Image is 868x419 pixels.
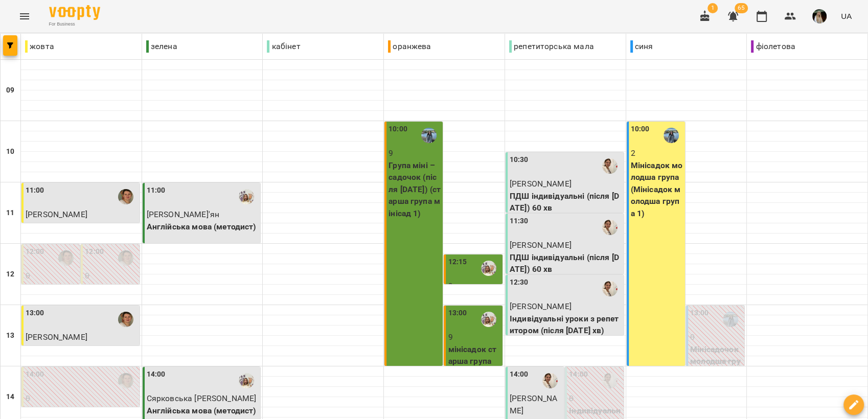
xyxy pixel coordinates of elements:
span: [PERSON_NAME] [510,301,572,311]
img: Рущак Василина Василівна [602,220,618,235]
p: оранжева [388,40,431,53]
p: 0 [569,392,621,405]
p: Індив. розвиваюче заняття [26,282,78,318]
span: [PERSON_NAME] [26,332,87,342]
p: Індив. розвиваюче заняття [85,282,137,318]
img: Гарасим Ольга Богданівна [664,128,679,143]
p: Індив. розвиваюче заняття [26,221,138,233]
img: Киричук Тетяна Миколаївна [239,373,254,388]
p: Група міні – садочок (після [DATE]) (старша група мінісад 1) [389,159,441,220]
label: 10:00 [631,124,650,135]
label: 12:00 [85,246,104,258]
p: синя [630,40,653,53]
p: Індив. розвиваюче заняття [26,343,138,356]
img: Гарасим Ольга Богданівна [723,312,738,327]
span: [PERSON_NAME] [510,179,572,189]
p: Англійська мова (методист) [147,405,259,417]
label: 10:00 [389,124,407,135]
h6: 10 [6,146,14,157]
img: Старюк Людмила Олександрівна [118,250,133,266]
label: 14:00 [147,369,166,380]
img: Киричук Тетяна Миколаївна [481,312,496,327]
label: 13:00 [448,308,467,319]
img: Старюк Людмила Олександрівна [118,189,133,204]
p: ПДШ індивідуальні (після [DATE]) 60 хв [510,190,622,214]
span: For Business [49,21,100,28]
img: Voopty Logo [49,5,100,20]
p: 0 [85,270,137,282]
label: 13:00 [26,308,44,319]
p: Мінісадок молодша група (Мінісадок молодша група 1) [631,159,683,220]
label: 13:00 [690,308,709,319]
h6: 11 [6,207,14,219]
label: 11:00 [147,185,166,196]
p: 0 [690,331,742,343]
img: db9e5aee73aab2f764342d08fe444bbe.JPG [812,9,827,24]
span: [PERSON_NAME] [510,240,572,250]
p: ПДШ індивідуальні (після [DATE]) 60 хв [510,251,622,275]
span: 65 [735,3,748,13]
img: Гарасим Ольга Богданівна [421,128,437,143]
h6: 12 [6,269,14,280]
p: зелена [146,40,177,53]
button: UA [837,7,856,26]
p: Мінісадочок молодша група - прогулянка (Мінісадок молодша група 1) [690,343,742,415]
h6: 13 [6,330,14,341]
p: 9 [389,147,441,159]
label: 14:00 [26,369,44,380]
span: Сярковська [PERSON_NAME] [147,393,257,403]
label: 14:00 [510,369,529,380]
button: Menu [12,4,37,29]
img: Рущак Василина Василівна [602,281,618,296]
img: Рущак Василина Василівна [542,373,558,388]
label: 12:30 [510,277,529,288]
p: кабінет [267,40,300,53]
p: 9 [448,280,500,292]
label: 14:00 [569,369,588,380]
p: 0 [26,392,138,405]
label: 12:00 [26,246,44,258]
label: 11:00 [26,185,44,196]
p: Англійська мова (методист) [147,221,259,233]
span: [PERSON_NAME] [26,209,87,219]
img: Киричук Тетяна Миколаївна [481,261,496,276]
img: Старюк Людмила Олександрівна [118,312,133,327]
img: Рущак Василина Василівна [602,373,618,388]
p: Індив. розвиваюче заняття [26,405,138,417]
p: 2 [631,147,683,159]
p: мінісадок старша група -прогулянка (старша група мінісад 1) [448,343,500,404]
p: фіолетова [751,40,795,53]
p: жовта [25,40,54,53]
img: Киричук Тетяна Миколаївна [239,189,254,204]
label: 11:30 [510,216,529,227]
p: 0 [26,270,78,282]
span: [PERSON_NAME] [510,393,557,415]
h6: 14 [6,391,14,403]
span: [PERSON_NAME]'ян [147,209,219,219]
img: Рущак Василина Василівна [602,158,618,174]
p: 9 [448,331,500,343]
span: UA [841,11,852,21]
h6: 09 [6,85,14,96]
img: Старюк Людмила Олександрівна [118,373,133,388]
img: Старюк Людмила Олександрівна [58,250,74,266]
label: 10:30 [510,154,529,166]
span: 1 [707,3,718,13]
